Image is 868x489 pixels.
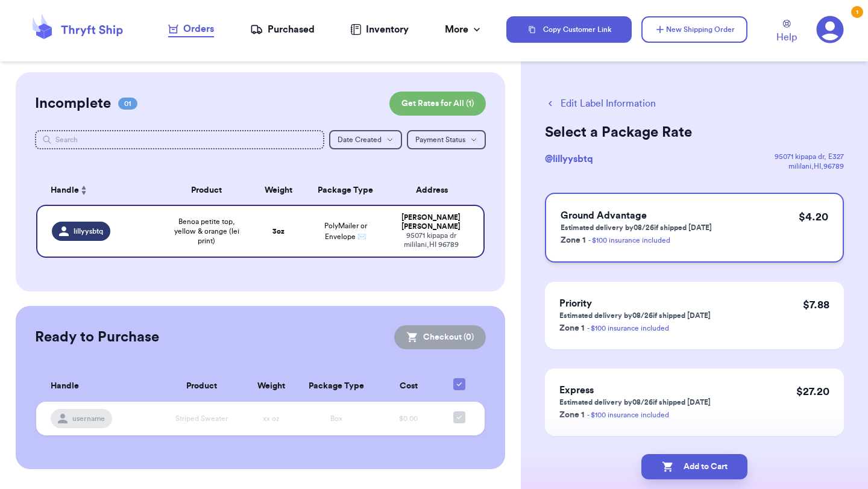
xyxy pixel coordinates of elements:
input: Search [35,130,324,149]
span: Handle [51,380,79,393]
div: [PERSON_NAME] [PERSON_NAME] [393,213,469,231]
button: Sort ascending [79,183,89,198]
span: Ground Advantage [561,211,647,220]
th: Package Type [305,176,386,205]
div: 95071 kipapa dr mililani , HI 96789 [393,231,469,249]
a: - $100 insurance included [587,325,669,332]
th: Address [386,176,485,205]
span: $0.00 [399,415,418,422]
button: Copy Customer Link [506,16,632,43]
span: Striped Sweater [175,415,228,422]
a: Help [776,20,797,45]
th: Weight [251,176,305,205]
span: Date Created [338,136,382,143]
button: Checkout (0) [394,325,486,349]
th: Weight [245,371,298,402]
th: Product [162,176,251,205]
p: Estimated delivery by 08/26 if shipped [DATE] [559,311,711,320]
th: Package Type [297,371,376,402]
th: Cost [376,371,441,402]
span: @ lillyysbtq [545,154,593,164]
div: Orders [168,22,214,36]
a: Purchased [250,22,315,37]
p: Estimated delivery by 08/26 if shipped [DATE] [561,223,712,232]
span: username [72,414,105,423]
h2: Select a Package Rate [545,123,844,142]
span: Zone 1 [559,324,585,332]
a: Orders [168,22,214,37]
span: 01 [118,98,137,110]
div: More [445,22,483,37]
p: $ 4.20 [799,208,828,225]
a: 1 [816,16,844,43]
span: Express [559,385,594,395]
span: Zone 1 [561,236,586,244]
a: - $100 insurance included [588,237,670,244]
span: Priority [559,299,592,308]
h2: Incomplete [35,94,111,113]
strong: 3 oz [272,228,285,235]
button: Date Created [329,130,402,149]
p: Estimated delivery by 08/26 if shipped [DATE] [559,397,711,407]
div: 95071 kipapa dr , E327 [775,152,844,161]
span: lillyysbtq [74,226,103,236]
button: Get Rates for All (1) [389,92,486,116]
button: Payment Status [407,130,486,149]
span: Benoa petite top, yellow & orange (lei print) [169,217,244,246]
a: - $100 insurance included [587,411,669,419]
button: Edit Label Information [545,96,656,111]
p: $ 27.20 [796,383,829,400]
span: Box [330,415,342,422]
th: Product [158,371,245,402]
span: Help [776,30,797,45]
span: Payment Status [415,136,465,143]
h2: Ready to Purchase [35,328,159,347]
button: New Shipping Order [641,16,747,43]
div: mililani , HI , 96789 [775,161,844,171]
span: Zone 1 [559,411,585,419]
p: $ 7.88 [803,296,829,313]
span: PolyMailer or Envelope ✉️ [324,222,367,240]
div: 1 [851,6,863,18]
button: Add to Cart [641,454,747,479]
span: Handle [51,184,79,197]
a: Inventory [350,22,409,37]
span: xx oz [263,415,280,422]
